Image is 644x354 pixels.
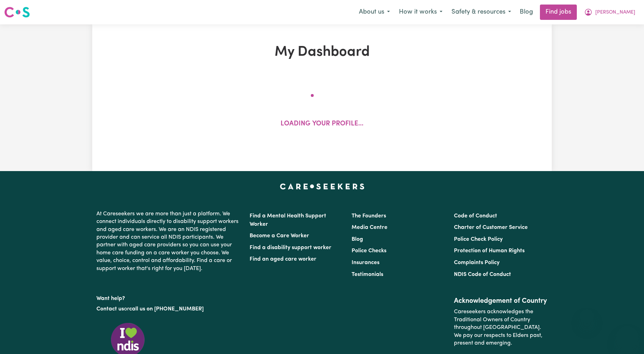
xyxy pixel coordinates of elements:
[250,245,331,251] a: Find a disability support worker
[352,213,386,219] a: The Founders
[96,302,241,316] p: or
[352,272,383,277] a: Testimonials
[281,119,363,129] p: Loading your profile...
[580,5,640,20] button: My Account
[4,4,30,20] a: Careseekers logo
[173,44,471,61] h1: My Dashboard
[129,306,204,312] a: call us on [PHONE_NUMBER]
[250,213,326,227] a: Find a Mental Health Support Worker
[96,292,241,302] p: Want help?
[96,207,241,275] p: At Careseekers we are more than just a platform. We connect individuals directly to disability su...
[454,297,548,305] h2: Acknowledgement of Country
[616,326,638,348] iframe: Button to launch messaging window
[352,237,363,242] a: Blog
[352,260,379,265] a: Insurances
[454,237,503,242] a: Police Check Policy
[4,6,30,18] img: Careseekers logo
[352,248,386,254] a: Police Checks
[580,309,594,323] iframe: Close message
[595,9,635,16] span: [PERSON_NAME]
[447,5,516,20] button: Safety & resources
[454,305,548,350] p: Careseekers acknowledges the Traditional Owners of Country throughout [GEOGRAPHIC_DATA]. We pay o...
[454,225,528,230] a: Charter of Customer Service
[280,184,364,189] a: Careseekers home page
[540,5,577,20] a: Find jobs
[454,260,500,265] a: Complaints Policy
[394,5,447,20] button: How it works
[454,248,525,254] a: Protection of Human Rights
[250,233,309,239] a: Become a Care Worker
[250,256,316,262] a: Find an aged care worker
[516,5,537,20] a: Blog
[454,272,511,277] a: NDIS Code of Conduct
[352,225,387,230] a: Media Centre
[454,213,497,219] a: Code of Conduct
[96,306,124,312] a: Contact us
[354,5,394,20] button: About us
